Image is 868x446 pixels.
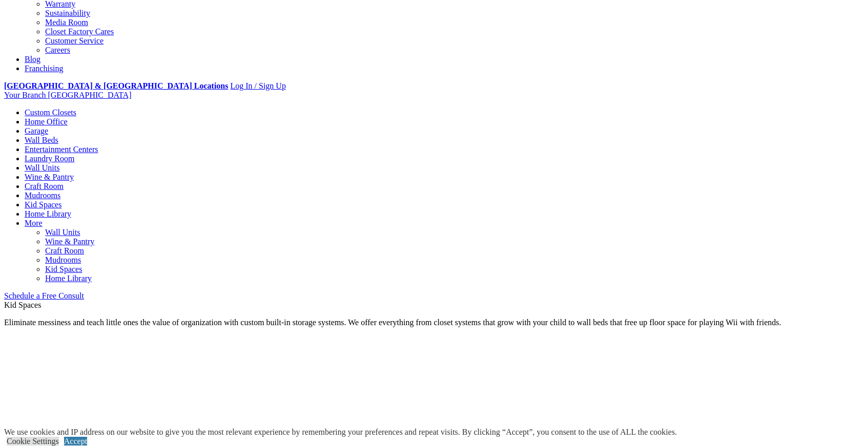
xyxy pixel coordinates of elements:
[25,145,98,154] a: Entertainment Centers
[25,182,64,190] a: Craft Room
[45,265,82,273] a: Kid Spaces
[230,81,285,90] a: Log In / Sign Up
[4,291,84,300] a: Schedule a Free Consult (opens a dropdown menu)
[45,256,81,264] a: Mudrooms
[25,126,48,135] a: Garage
[45,46,70,54] a: Careers
[25,117,68,126] a: Home Office
[45,36,104,45] a: Customer Service
[25,191,60,200] a: Mudrooms
[4,428,677,437] div: We use cookies and IP address on our website to give you the most relevant experience by remember...
[4,318,864,327] p: Eliminate messiness and teach little ones the value of organization with custom built-in storage ...
[4,91,46,99] span: Your Branch
[45,274,92,283] a: Home Library
[25,200,61,209] a: Kid Spaces
[45,246,84,255] a: Craft Room
[25,173,74,181] a: Wine & Pantry
[7,437,59,445] a: Cookie Settings
[25,136,58,144] a: Wall Beds
[45,228,80,237] a: Wall Units
[25,64,64,73] a: Franchising
[48,91,131,99] span: [GEOGRAPHIC_DATA]
[25,154,74,163] a: Laundry Room
[45,9,90,17] a: Sustainability
[25,209,71,218] a: Home Library
[45,27,114,36] a: Closet Factory Cares
[4,81,228,90] a: [GEOGRAPHIC_DATA] & [GEOGRAPHIC_DATA] Locations
[25,163,59,172] a: Wall Units
[45,18,88,27] a: Media Room
[4,91,132,99] a: Your Branch [GEOGRAPHIC_DATA]
[25,219,43,227] a: More menu text will display only on big screen
[25,55,40,63] a: Blog
[4,301,41,309] span: Kid Spaces
[64,437,87,445] a: Accept
[45,237,94,246] a: Wine & Pantry
[25,108,76,117] a: Custom Closets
